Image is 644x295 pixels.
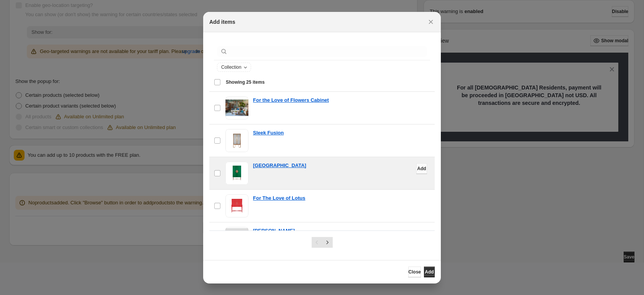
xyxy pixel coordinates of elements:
[426,17,436,27] button: Close
[217,63,251,71] button: Collection
[253,96,329,104] a: For the Love of Flowers Cabinet
[225,162,248,185] img: Andalucía
[408,269,421,275] span: Close
[221,64,242,70] span: Collection
[253,194,306,202] a: For The Love of Lotus
[416,163,427,174] button: Add
[226,79,264,85] span: Showing 25 items
[209,18,235,26] h2: Add items
[253,129,284,137] a: Sleek Fusion
[425,269,434,275] span: Add
[312,237,333,248] nav: Pagination
[322,237,333,248] button: Next
[408,267,421,277] button: Close
[225,194,248,217] img: For The Love of Lotus
[253,227,295,235] a: [PERSON_NAME]
[424,267,435,277] button: Add
[253,162,306,169] a: [GEOGRAPHIC_DATA]
[417,166,426,172] span: Add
